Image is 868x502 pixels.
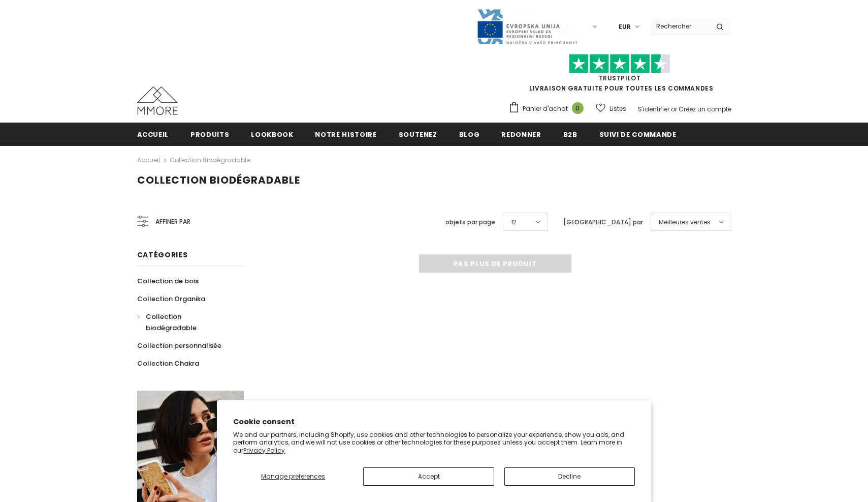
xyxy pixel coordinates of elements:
span: Accueil [137,130,169,139]
img: Cas MMORE [137,86,178,115]
input: Search Site [650,19,709,34]
a: Collection biodégradable [170,156,250,164]
span: Listes [609,104,626,114]
a: Collection Chakra [137,355,199,372]
span: B2B [563,130,577,139]
a: Privacy Policy [243,446,285,455]
a: Créez un compte [679,105,731,113]
a: B2B [563,123,577,145]
a: Collection biodégradable [137,308,233,337]
a: Javni Razpis [476,22,578,31]
span: Collection Chakra [137,359,199,368]
span: Meilleures ventes [659,217,711,227]
a: Listes [596,100,626,117]
span: Affiner par [155,216,190,227]
img: Faites confiance aux étoiles pilotes [569,54,670,74]
span: Catégories [137,250,188,260]
span: Lookbook [251,130,293,139]
h2: Cookie consent [233,417,635,427]
span: Collection de bois [137,276,199,286]
a: TrustPilot [599,74,641,82]
a: soutenez [399,123,437,145]
span: Collection personnalisée [137,341,221,350]
a: Lookbook [251,123,293,145]
a: Collection Organika [137,290,205,308]
a: Accueil [137,154,160,166]
button: Decline [504,467,635,486]
a: Panier d'achat 0 [508,101,589,116]
label: objets par page [445,217,495,227]
span: Collection biodégradable [137,173,300,187]
span: Suivi de commande [599,130,677,139]
span: Collection biodégradable [146,312,197,333]
span: Collection Organika [137,294,205,304]
span: Manage preferences [261,472,325,481]
a: Notre histoire [315,123,376,145]
img: Javni Razpis [476,8,578,45]
span: Produits [190,130,229,139]
span: Redonner [501,130,541,139]
span: Panier d'achat [523,104,568,114]
span: or [671,105,677,113]
button: Manage preferences [233,467,353,486]
span: 12 [511,217,517,227]
a: Redonner [501,123,541,145]
p: We and our partners, including Shopify, use cookies and other technologies to personalize your ex... [233,431,635,455]
span: Notre histoire [315,130,376,139]
span: soutenez [399,130,437,139]
span: EUR [619,22,631,32]
label: [GEOGRAPHIC_DATA] par [563,217,643,227]
a: Blog [459,123,480,145]
a: Produits [190,123,229,145]
span: Blog [459,130,480,139]
a: Collection personnalisée [137,337,221,355]
a: Suivi de commande [599,123,677,145]
span: LIVRAISON GRATUITE POUR TOUTES LES COMMANDES [508,58,731,93]
a: S'identifier [638,105,669,113]
a: Accueil [137,123,169,145]
button: Accept [363,467,494,486]
span: 0 [572,102,584,114]
a: Collection de bois [137,272,199,290]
